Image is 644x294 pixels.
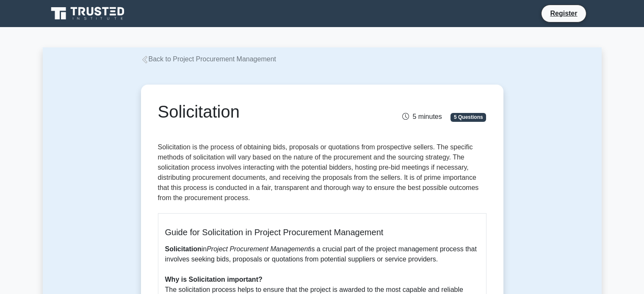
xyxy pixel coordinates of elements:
p: Solicitation is the process of obtaining bids, proposals or quotations from prospective sellers. ... [158,142,486,206]
a: Register [545,8,582,19]
b: Why is Solicitation important? [165,276,263,283]
h1: Solicitation [158,102,373,122]
h5: Guide for Solicitation in Project Procurement Management [165,227,479,237]
a: Back to Project Procurement Management [141,55,276,63]
span: 5 Questions [451,113,486,121]
i: Project Procurement Management [207,245,310,253]
b: Solicitation [165,245,202,253]
span: 5 minutes [402,113,442,120]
